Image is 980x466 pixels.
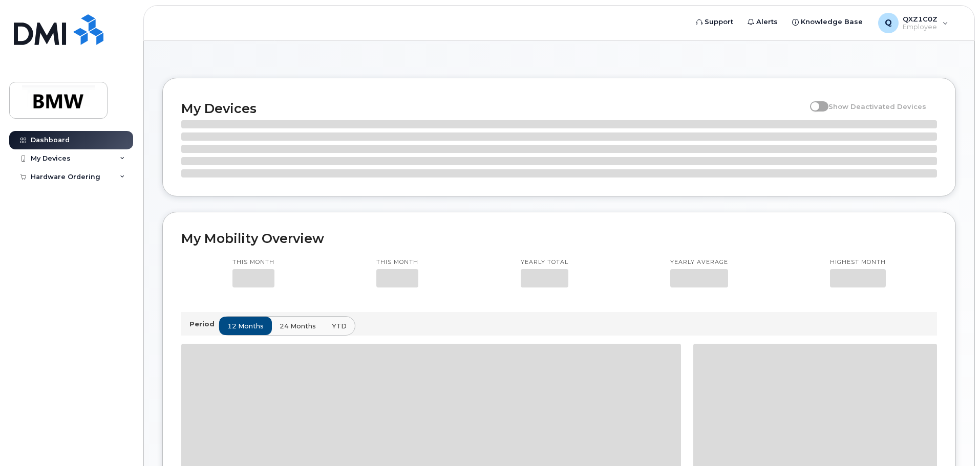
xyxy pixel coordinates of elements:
p: This month [376,258,418,267]
p: Period [189,319,219,329]
p: Highest month [830,258,886,267]
span: Show Deactivated Devices [828,102,926,110]
input: Show Deactivated Devices [810,97,818,105]
span: 24 months [280,321,316,331]
p: This month [232,258,274,267]
p: Yearly average [670,258,728,267]
p: Yearly total [521,258,568,267]
h2: My Devices [181,101,805,116]
span: YTD [332,321,347,331]
h2: My Mobility Overview [181,231,937,246]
